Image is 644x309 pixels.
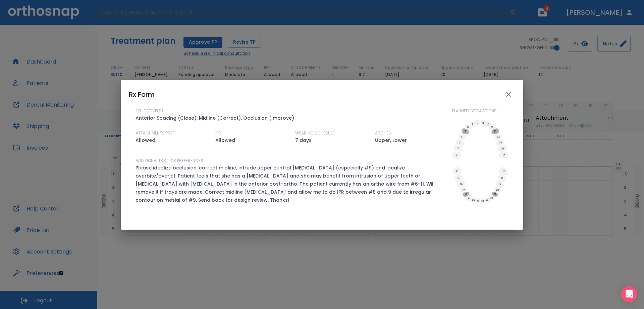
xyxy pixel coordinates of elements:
p: Anterior Spacing (Close). Midline (Correct). Occlusion (Improve) [136,114,294,122]
p: WEARING SCHEDULE [295,130,334,136]
p: OBJECTIVE(S) [136,108,163,114]
p: Allowed [215,136,235,144]
h6: Rx Form [129,89,155,100]
p: ARCHES [375,130,391,136]
p: ADDITIONAL DOCTOR PREFERENCES [136,158,203,164]
button: close [502,88,515,101]
p: IPR [215,130,221,136]
p: ATTACHMENTS PREF. [136,130,175,136]
p: Upper, Lower [375,136,407,144]
p: Please idealize occlusion, correct midline, intrude upper central [MEDICAL_DATA] (especially #9) ... [136,164,444,204]
p: Allowed [136,136,155,144]
p: PLANNED EXTRACTIONS [452,108,497,114]
div: Open Intercom Messenger [621,286,637,302]
p: 7 days [295,136,312,144]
